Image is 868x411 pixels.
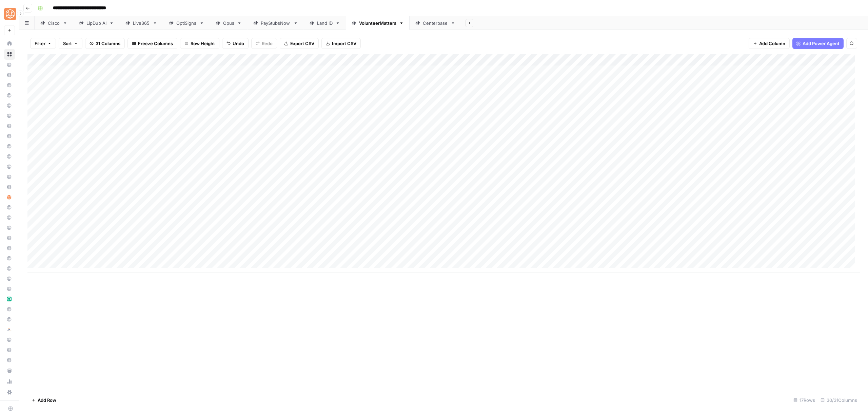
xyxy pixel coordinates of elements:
button: 31 Columns [85,38,125,49]
button: Freeze Columns [127,38,177,49]
button: Add Power Agent [792,38,844,49]
span: Undo [233,40,244,47]
div: Opus [223,20,234,26]
img: lw7c1zkxykwl1f536rfloyrjtby8 [7,297,12,301]
a: Land ID [304,16,346,30]
span: Row Height [191,40,215,47]
img: l4fhhv1wydngfjbdt7cv1fhbfkxb [7,327,12,332]
div: Cisco [48,20,60,26]
img: SimpleTiger Logo [4,8,16,20]
div: Centerbase [423,20,448,26]
span: Add Column [759,40,785,47]
button: Workspace: SimpleTiger [4,5,15,22]
img: hlg0wqi1id4i6sbxkcpd2tyblcaw [7,195,12,200]
div: PayStubsNow [261,20,291,26]
button: Row Height [180,38,219,49]
a: Centerbase [410,16,461,30]
div: Live365 [133,20,150,26]
div: VolunteerMatters [359,20,396,26]
button: Add Row [27,395,60,406]
span: Redo [262,40,273,47]
a: PayStubsNow [248,16,304,30]
button: Export CSV [280,38,319,49]
a: Opus [210,16,248,30]
a: Settings [4,387,15,398]
button: Undo [222,38,249,49]
div: Land ID [317,20,333,26]
a: Usage [4,376,15,387]
button: Filter [30,38,56,49]
span: Sort [63,40,72,47]
button: Import CSV [321,38,361,49]
button: Sort [59,38,82,49]
div: 17 Rows [791,395,818,406]
span: 31 Columns [96,40,120,47]
a: VolunteerMatters [346,16,410,30]
a: Cisco [35,16,73,30]
span: Export CSV [290,40,314,47]
span: Add Power Agent [803,40,840,47]
a: OptiSigns [163,16,210,30]
button: Add Column [749,38,790,49]
span: Freeze Columns [138,40,173,47]
span: Filter [35,40,45,47]
div: 30/31 Columns [818,395,860,406]
a: Home [4,38,15,49]
button: Redo [251,38,277,49]
div: LipDub AI [86,20,106,26]
div: OptiSigns [176,20,197,26]
a: Your Data [4,365,15,376]
a: LipDub AI [73,16,120,30]
a: Browse [4,49,15,60]
a: Live365 [120,16,163,30]
span: Add Row [38,397,56,404]
span: Import CSV [332,40,356,47]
